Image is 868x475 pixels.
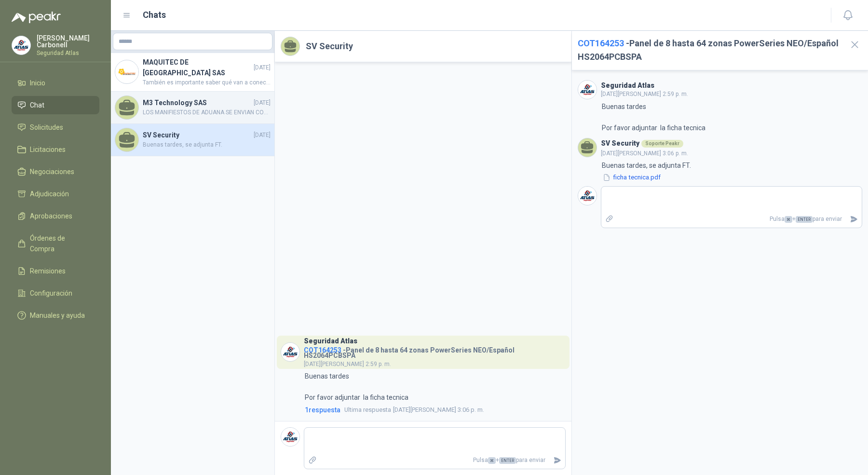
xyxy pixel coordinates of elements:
h4: M3 Technology SAS [143,97,252,108]
img: Company Logo [281,343,299,361]
a: Licitaciones [12,140,99,159]
img: Company Logo [578,187,597,205]
img: Company Logo [578,81,597,99]
h4: SV Security [143,130,252,140]
button: ficha tecnica.pdf [602,173,662,183]
span: Ultima respuesta [344,405,391,415]
a: Solicitudes [12,118,99,136]
p: [PERSON_NAME] Carbonell [37,35,99,48]
h2: SV Security [306,40,353,53]
h3: SV Security [601,141,639,146]
span: Negociaciones [30,166,74,177]
a: Órdenes de Compra [12,229,99,258]
h1: Chats [143,8,166,22]
label: Adjuntar archivos [601,211,618,228]
span: LOS MANIFIESTOS DE ADUANA SE ENVIAN CON LAS DIADEMAS (SE ENVIAN ANEXOS) [143,108,271,117]
span: Licitaciones [30,144,66,155]
span: ⌘ [488,457,496,464]
span: Remisiones [30,266,66,276]
span: También es importante saber qué van a conectar y si ya se realizó el estudio previo para determin... [143,78,271,87]
a: Inicio [12,74,99,92]
img: Company Logo [115,60,138,83]
h3: Seguridad Atlas [601,83,654,88]
img: Company Logo [281,428,299,446]
span: [DATE][PERSON_NAME] 3:06 p. m. [344,405,484,415]
span: Aprobaciones [30,211,72,221]
span: [DATE][PERSON_NAME] 2:59 p. m. [601,91,688,97]
h4: MAQUITEC DE [GEOGRAPHIC_DATA] SAS [143,57,252,78]
span: ⌘ [785,216,792,223]
a: Remisiones [12,262,99,280]
a: 1respuestaUltima respuesta[DATE][PERSON_NAME] 3:06 p. m. [303,405,566,415]
span: Órdenes de Compra [30,233,90,254]
a: Adjudicación [12,185,99,203]
a: Manuales y ayuda [12,306,99,325]
span: Solicitudes [30,122,63,133]
a: Negociaciones [12,163,99,181]
span: [DATE][PERSON_NAME] 2:59 p. m. [304,361,391,367]
span: Buenas tardes, se adjunta FT. [143,140,271,149]
span: Manuales y ayuda [30,310,85,321]
a: Aprobaciones [12,207,99,225]
span: Chat [30,100,44,110]
span: ENTER [796,216,813,223]
span: Adjudicación [30,189,69,199]
span: ENTER [499,457,516,464]
span: Inicio [30,78,45,88]
h4: - Panel de 8 hasta 64 zonas PowerSeries NEO/Español HS2064PCBSPA [304,344,566,358]
span: [DATE] [254,98,271,108]
img: Company Logo [12,36,30,54]
img: Logo peakr [12,12,61,23]
a: SV Security[DATE]Buenas tardes, se adjunta FT. [111,124,274,156]
div: Soporte Peakr [641,140,683,148]
p: Pulsa + para enviar [617,211,846,228]
h2: - Panel de 8 hasta 64 zonas PowerSeries NEO/Español HS2064PCBSPA [578,37,841,64]
a: Chat [12,96,99,114]
p: Buenas tardes, se adjunta FT. [602,160,691,171]
label: Adjuntar archivos [304,452,321,469]
a: M3 Technology SAS[DATE]LOS MANIFIESTOS DE ADUANA SE ENVIAN CON LAS DIADEMAS (SE ENVIAN ANEXOS) [111,92,274,124]
a: Company LogoMAQUITEC DE [GEOGRAPHIC_DATA] SAS[DATE]También es importante saber qué van a conectar... [111,53,274,92]
span: [DATE] [254,63,271,72]
span: Configuración [30,288,72,299]
p: Seguridad Atlas [37,50,99,56]
span: 1 respuesta [305,405,340,415]
span: [DATE] [254,131,271,140]
a: Configuración [12,284,99,302]
p: Buenas tardes Por favor adjuntar la ficha tecnica [602,101,705,133]
button: Enviar [549,452,565,469]
button: Enviar [846,211,862,228]
p: Buenas tardes Por favor adjuntar la ficha tecnica [305,371,408,403]
span: COT164253 [578,38,624,48]
span: [DATE][PERSON_NAME] 3:06 p. m. [601,150,688,157]
p: Pulsa + para enviar [321,452,549,469]
span: COT164253 [304,346,341,354]
h3: Seguridad Atlas [304,339,357,344]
